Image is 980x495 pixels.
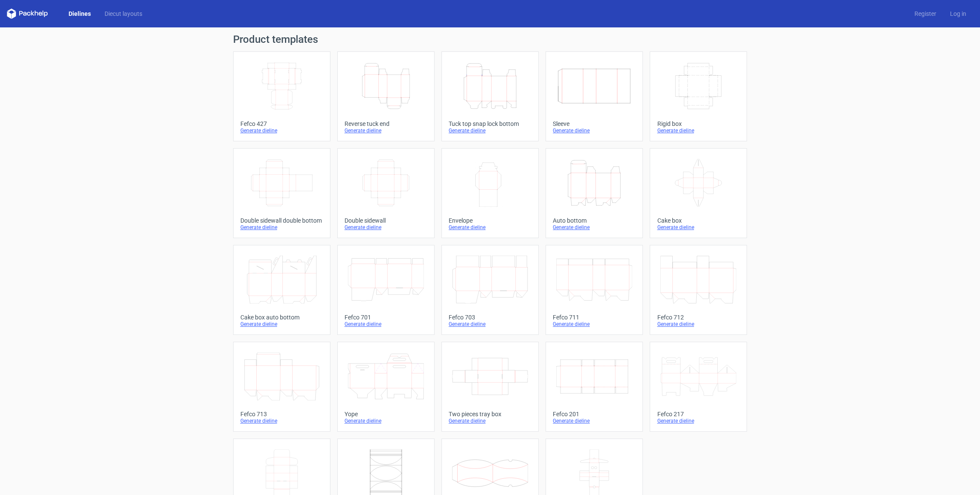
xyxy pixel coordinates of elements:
div: Fefco 217 [657,411,740,417]
a: Reverse tuck endGenerate dieline [337,51,435,141]
a: Fefco 711Generate dieline [545,245,643,335]
div: Fefco 427 [240,120,323,127]
div: Generate dieline [345,321,427,328]
div: Reverse tuck end [345,120,427,127]
div: Sleeve [553,120,635,127]
h1: Product templates [233,34,747,45]
a: Fefco 217Generate dieline [650,342,747,432]
a: SleeveGenerate dieline [545,51,643,141]
div: Generate dieline [553,417,635,424]
div: Generate dieline [345,127,427,134]
div: Generate dieline [657,224,740,231]
div: Generate dieline [345,224,427,231]
div: Generate dieline [449,127,531,134]
div: Tuck top snap lock bottom [449,120,531,127]
a: Fefco 427Generate dieline [233,51,330,141]
div: Generate dieline [240,224,323,231]
div: Generate dieline [657,321,740,328]
div: Envelope [449,217,531,224]
a: Double sidewallGenerate dieline [337,148,435,238]
div: Generate dieline [449,321,531,328]
div: Cake box auto bottom [240,314,323,321]
div: Double sidewall double bottom [240,217,323,224]
div: Generate dieline [657,417,740,424]
a: Tuck top snap lock bottomGenerate dieline [441,51,539,141]
div: Fefco 713 [240,411,323,417]
a: Two pieces tray boxGenerate dieline [441,342,539,432]
a: Double sidewall double bottomGenerate dieline [233,148,330,238]
div: Fefco 711 [553,314,635,321]
div: Two pieces tray box [449,411,531,417]
a: Cake box auto bottomGenerate dieline [233,245,330,335]
div: Generate dieline [240,417,323,424]
a: Diecut layouts [98,9,149,18]
div: Generate dieline [449,224,531,231]
a: Fefco 701Generate dieline [337,245,435,335]
div: Generate dieline [553,127,635,134]
div: Generate dieline [345,417,427,424]
div: Generate dieline [553,224,635,231]
div: Yope [345,411,427,417]
div: Double sidewall [345,217,427,224]
div: Generate dieline [657,127,740,134]
div: Generate dieline [240,321,323,328]
div: Fefco 712 [657,314,740,321]
a: Fefco 201Generate dieline [545,342,643,432]
div: Rigid box [657,120,740,127]
div: Fefco 703 [449,314,531,321]
a: Dielines [62,9,98,18]
a: EnvelopeGenerate dieline [441,148,539,238]
div: Generate dieline [240,127,323,134]
div: Cake box [657,217,740,224]
a: Cake boxGenerate dieline [650,148,747,238]
div: Generate dieline [553,321,635,328]
a: Fefco 713Generate dieline [233,342,330,432]
a: Fefco 712Generate dieline [650,245,747,335]
a: Log in [943,9,973,18]
a: YopeGenerate dieline [337,342,435,432]
div: Fefco 201 [553,411,635,417]
a: Auto bottomGenerate dieline [545,148,643,238]
a: Rigid boxGenerate dieline [650,51,747,141]
div: Generate dieline [449,417,531,424]
div: Auto bottom [553,217,635,224]
a: Fefco 703Generate dieline [441,245,539,335]
div: Fefco 701 [345,314,427,321]
a: Register [908,9,943,18]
